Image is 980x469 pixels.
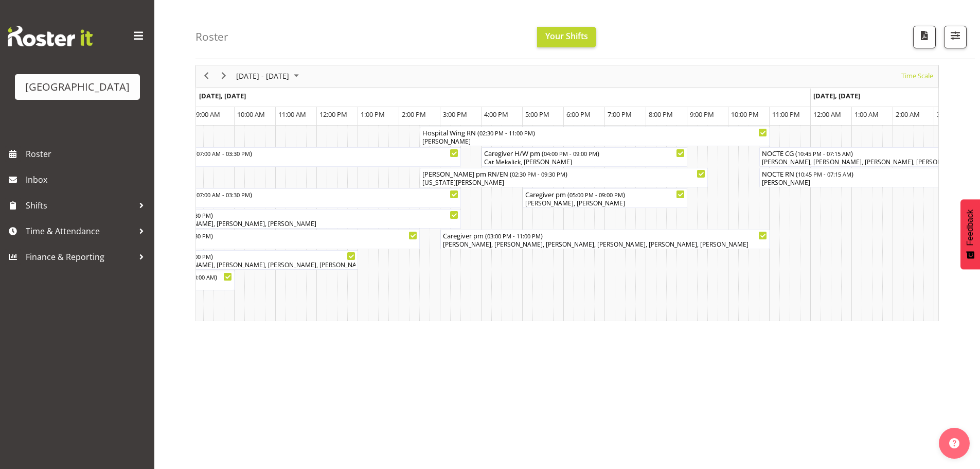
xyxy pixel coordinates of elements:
span: 10:00 AM [237,110,265,119]
span: [DATE], [DATE] [813,91,860,100]
button: Feedback - Show survey [960,199,980,269]
button: Download a PDF of the roster according to the set date range. [913,26,936,48]
div: [PERSON_NAME] [114,240,417,249]
span: 9:00 AM [196,110,220,119]
img: help-xxl-2.png [949,438,959,448]
span: 03:00 PM - 11:00 PM [487,232,541,240]
span: Finance & Reporting [26,249,134,265]
span: 04:00 PM - 09:00 PM [544,149,597,158]
div: Cat Mekalick, [PERSON_NAME] [484,158,685,167]
div: [PERSON_NAME] 2 RN am ( ) [114,189,458,199]
div: [PERSON_NAME], [PERSON_NAME] [525,199,685,208]
div: Caregiver pm Begin From Wednesday, October 29, 2025 at 3:00:00 PM GMT+13:00 Ends At Wednesday, Oc... [440,230,770,249]
span: [DATE], [DATE] [199,91,246,100]
div: [PERSON_NAME], [PERSON_NAME], [PERSON_NAME], [PERSON_NAME] [114,219,458,229]
div: Caregiver am ( ) [114,230,417,240]
span: 10:45 PM - 07:15 AM [798,170,851,178]
div: next period [215,65,233,87]
span: 6:00 PM [566,110,591,119]
span: 3:00 PM [443,110,467,119]
h4: Roster [195,31,228,43]
span: 7:00 PM [608,110,632,119]
span: Shifts [26,198,134,213]
div: Caregiver pm ( ) [443,230,767,240]
div: [US_STATE][PERSON_NAME] [422,178,705,187]
button: Time Scale [900,70,935,82]
button: Your Shifts [537,27,596,47]
div: Caregiver am ( ) [114,251,355,261]
div: Caregiver pm ( ) [525,189,685,199]
span: 02:30 PM - 09:30 PM [512,170,565,178]
div: [PERSON_NAME] 1 RN am ( ) [114,148,458,158]
span: 8:00 PM [649,110,673,119]
div: Hospital Wing RN ( ) [422,127,767,137]
span: 3:00 AM [937,110,961,119]
span: 02:30 PM - 11:00 PM [479,129,533,137]
span: 12:00 AM [813,110,841,119]
span: Time Scale [900,70,934,82]
div: Caregiver am Begin From Wednesday, October 29, 2025 at 7:00:00 AM GMT+13:00 Ends At Wednesday, Oc... [111,230,420,249]
button: Previous [200,70,213,82]
div: [PERSON_NAME], [PERSON_NAME], [PERSON_NAME], [PERSON_NAME], [PERSON_NAME], [PERSON_NAME], [PERSON... [114,260,355,270]
span: 05:00 PM - 09:00 PM [569,190,623,199]
div: [PERSON_NAME] [422,137,767,146]
span: Feedback [966,210,975,246]
span: 10:00 PM [731,110,759,119]
div: Ressie 1 RN am Begin From Wednesday, October 29, 2025 at 7:00:00 AM GMT+13:00 Ends At Wednesday, ... [111,147,461,167]
span: 07:00 AM - 03:30 PM [197,190,250,199]
span: Your Shifts [545,30,588,42]
div: Hospital Wing RN Begin From Wednesday, October 29, 2025 at 2:30:00 PM GMT+13:00 Ends At Wednesday... [420,127,770,146]
div: Ressie 2 RN am Begin From Wednesday, October 29, 2025 at 7:00:00 AM GMT+13:00 Ends At Wednesday, ... [111,188,461,208]
div: Oct 27 - Nov 02, 2025 [233,65,305,87]
span: 2:00 PM [402,110,426,119]
span: Inbox [26,172,149,187]
span: 10:45 PM - 07:15 AM [797,149,851,158]
div: Caregiver pm Begin From Wednesday, October 29, 2025 at 5:00:00 PM GMT+13:00 Ends At Wednesday, Oc... [523,188,687,208]
span: Roster [26,146,149,162]
div: Caregiver H/W pm Begin From Wednesday, October 29, 2025 at 4:00:00 PM GMT+13:00 Ends At Wednesday... [482,147,687,167]
span: 9:00 PM [690,110,714,119]
button: Next [217,70,231,82]
div: [PERSON_NAME], [PERSON_NAME], [PERSON_NAME], [PERSON_NAME], [PERSON_NAME], [PERSON_NAME] [443,240,767,249]
span: 1:00 AM [854,110,879,119]
div: Caregiver am ( ) [114,210,458,220]
span: 5:00 PM [525,110,549,119]
span: 1:00 PM [361,110,385,119]
button: Filter Shifts [944,26,967,48]
span: 12:00 PM [319,110,347,119]
span: Time & Attendance [26,223,134,239]
span: 2:00 AM [896,110,920,119]
div: [PERSON_NAME] [114,158,458,167]
div: Caregiver am Begin From Wednesday, October 29, 2025 at 7:00:00 AM GMT+13:00 Ends At Wednesday, Oc... [111,250,358,270]
div: previous period [198,65,215,87]
div: [PERSON_NAME] pm RN/EN ( ) [422,168,705,179]
div: Timeline Week of October 27, 2025 [195,65,939,321]
div: [PERSON_NAME] [114,199,458,208]
img: Rosterit website logo [8,26,93,46]
div: Ressie pm RN/EN Begin From Wednesday, October 29, 2025 at 2:30:00 PM GMT+13:00 Ends At Wednesday,... [420,168,708,187]
button: October 2025 [235,70,304,82]
span: [DATE] - [DATE] [235,70,290,82]
span: 07:00 AM - 03:30 PM [197,149,250,158]
span: 11:00 PM [772,110,800,119]
span: 11:00 AM [278,110,306,119]
div: Caregiver am Begin From Wednesday, October 29, 2025 at 7:00:00 AM GMT+13:00 Ends At Wednesday, Oc... [111,209,461,229]
span: 4:00 PM [484,110,508,119]
div: [GEOGRAPHIC_DATA] [25,79,130,95]
div: Caregiver H/W pm ( ) [484,148,685,158]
